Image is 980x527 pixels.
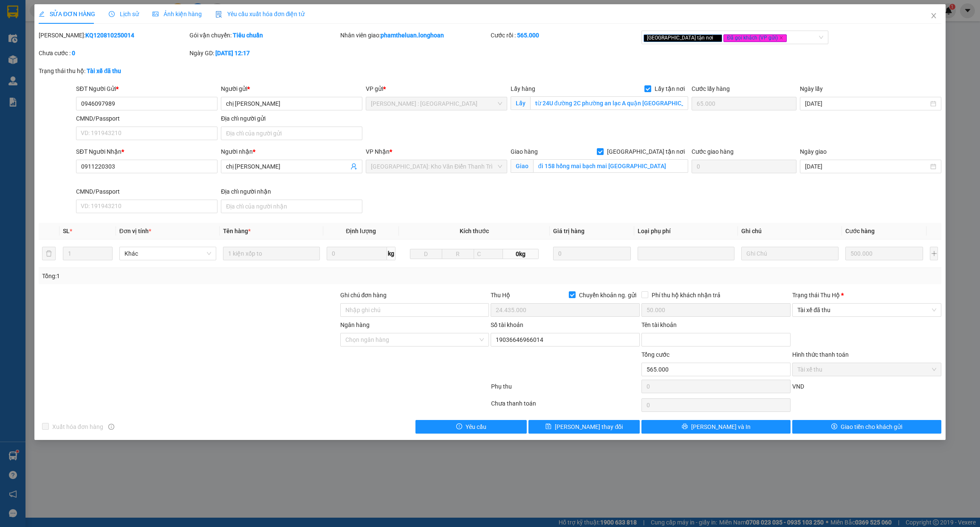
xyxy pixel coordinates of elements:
button: plus [930,247,938,260]
div: Tổng: 1 [42,271,378,281]
span: Yêu cầu xuất hóa đơn điện tử [215,11,305,17]
div: Cước rồi : [491,31,640,40]
div: Chưa thanh toán [490,399,641,414]
input: 0 [845,247,924,260]
label: Tên tài khoản [641,321,677,328]
span: edit [39,11,45,17]
label: Số tài khoản [491,321,523,328]
span: close [779,36,783,40]
button: printer[PERSON_NAME] và In [641,420,791,434]
input: Giao tận nơi [533,159,688,173]
span: user-add [350,163,357,170]
input: Ngày lấy [805,99,929,108]
b: 0 [72,50,75,56]
img: icon [215,11,222,18]
b: Tài xế đã thu [87,68,121,74]
label: Cước giao hàng [692,148,734,155]
span: Giao tiền cho khách gửi [841,422,902,431]
input: R [442,249,474,259]
input: Địa chỉ của người gửi [221,127,362,140]
div: Ngày GD: [189,48,339,58]
div: VP gửi [366,84,507,93]
div: Nhân viên giao: [340,31,489,40]
span: clock-circle [109,11,115,17]
span: printer [682,423,688,430]
span: Lấy hàng [511,85,535,92]
span: Tài xế thu [797,363,936,376]
span: picture [153,11,158,17]
b: [DATE] 12:17 [215,50,250,56]
input: D [410,249,442,259]
input: C [474,249,503,259]
span: 0kg [503,249,539,259]
span: [GEOGRAPHIC_DATA] tận nơi [604,147,688,156]
input: VD: Bàn, Ghế [223,247,320,260]
input: Cước giao hàng [692,160,797,173]
span: Đơn vị tính [119,228,151,234]
th: Loại phụ phí [634,223,738,240]
div: Người nhận [221,147,362,156]
span: exclamation-circle [456,423,462,430]
div: Trạng thái Thu Hộ [792,290,941,300]
span: close [715,36,719,40]
div: CMND/Passport [76,114,217,123]
label: Ngân hàng [340,321,370,328]
span: Kích thước [460,228,489,234]
span: Giao hàng [511,148,538,155]
span: VND [792,383,804,390]
input: Cước lấy hàng [692,97,797,110]
input: Tên tài khoản [641,333,791,347]
b: phamtheluan.longhoan [381,32,444,39]
label: Cước lấy hàng [692,85,730,92]
span: Hồ Chí Minh : Kho Quận 12 [371,97,502,110]
span: Phí thu hộ khách nhận trả [648,290,724,300]
span: kg [387,247,395,260]
label: Ghi chú đơn hàng [340,292,387,299]
div: CMND/Passport [76,187,217,196]
span: dollar [831,423,837,430]
label: Hình thức thanh toán [792,351,849,358]
span: Hà Nội: Kho Văn Điển Thanh Trì [371,160,502,173]
input: Địa chỉ của người nhận [221,200,362,213]
span: info-circle [108,424,114,430]
div: Trạng thái thu hộ: [39,66,226,76]
span: [GEOGRAPHIC_DATA] tận nơi [644,34,722,42]
span: Định lượng [346,228,376,234]
span: SỬA ĐƠN HÀNG [39,11,95,17]
div: Phụ thu [490,382,641,397]
span: Lấy [511,96,530,110]
span: Yêu cầu [466,422,486,431]
input: Ngân hàng [345,333,478,346]
div: Địa chỉ người nhận [221,187,362,196]
th: Ghi chú [738,223,842,240]
input: 0 [553,247,631,260]
button: save[PERSON_NAME] thay đổi [528,420,640,434]
b: 565.000 [517,32,539,39]
label: Ngày lấy [800,85,823,92]
div: SĐT Người Nhận [76,147,217,156]
div: [PERSON_NAME]: [39,31,188,40]
button: delete [42,247,56,260]
span: Đã gọi khách (VP gửi) [723,34,787,42]
span: Tài xế đã thu [797,304,936,316]
input: Lấy tận nơi [530,96,688,110]
div: Chưa cước : [39,48,188,58]
input: Ghi chú đơn hàng [340,303,489,317]
span: Chuyển khoản ng. gửi [576,290,640,300]
span: Thu Hộ [491,292,510,299]
span: Lịch sử [109,11,139,17]
div: Gói vận chuyển: [189,31,339,40]
span: Giá trị hàng [553,228,585,234]
span: save [545,423,551,430]
span: Khác [124,247,211,260]
div: Địa chỉ người gửi [221,114,362,123]
b: Tiêu chuẩn [233,32,263,39]
span: [PERSON_NAME] và In [691,422,751,431]
input: Số tài khoản [491,333,640,347]
label: Ngày giao [800,148,827,155]
button: exclamation-circleYêu cầu [415,420,527,434]
span: close [930,12,937,19]
input: Ngày giao [805,162,929,171]
span: Xuất hóa đơn hàng [49,422,107,431]
div: Người gửi [221,84,362,93]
